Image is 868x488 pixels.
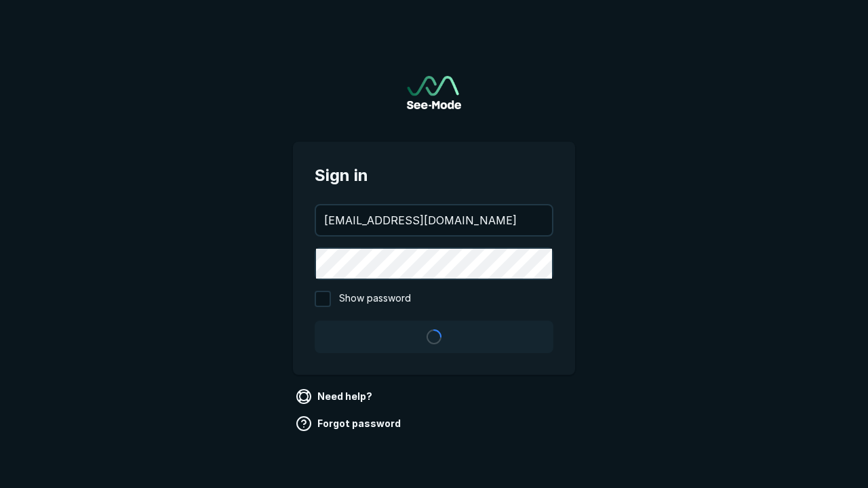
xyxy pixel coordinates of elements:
span: Show password [339,291,411,307]
a: Go to sign in [407,76,461,109]
a: Need help? [293,386,378,407]
input: your@email.com [316,205,552,235]
span: Sign in [315,163,553,188]
img: See-Mode Logo [407,76,461,109]
a: Forgot password [293,413,406,434]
